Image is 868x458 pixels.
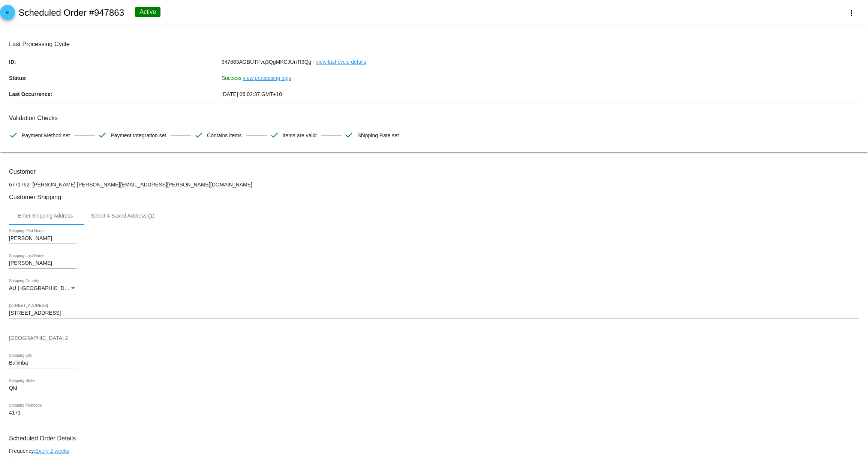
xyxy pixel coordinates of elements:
input: Shipping First Name [9,236,76,242]
h3: Last Processing Cycle [9,41,859,48]
div: Enter Shipping Address [18,213,73,219]
span: 947863AGBUTFvq3QgMKCJUnTf3Qg - [222,59,315,65]
div: Frequency: [9,448,859,454]
mat-icon: check [98,131,107,140]
mat-icon: check [345,131,354,140]
mat-icon: check [270,131,279,140]
input: Shipping Street 1 [9,310,859,316]
span: Payment Method set [22,128,70,143]
h2: Scheduled Order #947863 [18,8,124,18]
h3: Customer [9,168,859,175]
a: Every 2 weeks [35,448,69,454]
input: Shipping Street 2 [9,335,859,341]
h3: Customer Shipping [9,194,859,201]
input: Shipping State [9,385,859,391]
h3: Scheduled Order Details [9,435,859,442]
span: [DATE] 06:02:37 GMT+10 [222,91,282,97]
div: Active [135,7,160,17]
span: Items are valid [283,128,317,143]
mat-icon: more_vert [847,9,856,18]
div: Select A Saved Address (1) [91,213,154,219]
p: Last Occurrence: [9,86,222,102]
a: view last cycle details [316,54,366,70]
p: Status: [9,70,222,86]
a: view processing logs [243,70,291,86]
p: 6771762: [PERSON_NAME] [PERSON_NAME][EMAIL_ADDRESS][PERSON_NAME][DOMAIN_NAME] [9,182,859,188]
h3: Validation Checks [9,114,859,122]
input: Shipping Last Name [9,260,76,266]
p: ID: [9,54,222,70]
input: Shipping Postcode [9,410,76,416]
span: Payment Integration set [111,128,166,143]
span: Contains items [207,128,242,143]
span: Success [222,75,241,81]
mat-icon: arrow_back [3,10,12,19]
mat-icon: check [9,131,18,140]
span: AU | [GEOGRAPHIC_DATA] [9,285,75,291]
mat-select: Shipping Country [9,285,76,291]
span: Shipping Rate set [357,128,399,143]
mat-icon: check [194,131,203,140]
input: Shipping City [9,360,76,366]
